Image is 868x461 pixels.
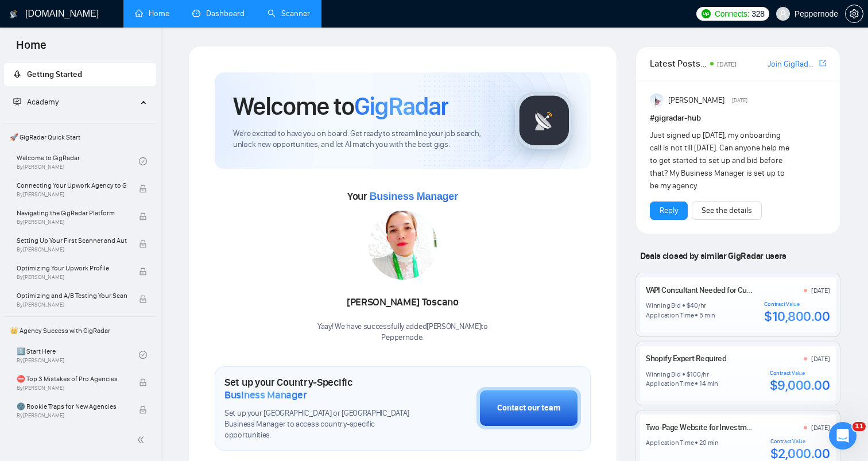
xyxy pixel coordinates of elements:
[751,7,764,20] span: 328
[139,378,147,386] span: lock
[27,97,59,107] span: Academy
[224,408,419,441] span: Set up your [GEOGRAPHIC_DATA] or [GEOGRAPHIC_DATA] Business Manager to access country-specific op...
[224,376,419,401] h1: Set up your Country-Specific
[354,91,448,122] span: GigRadar
[717,60,737,68] span: [DATE]
[139,406,147,414] span: lock
[17,301,127,308] span: By [PERSON_NAME]
[10,5,18,24] img: logo
[369,191,458,202] span: Business Manager
[699,438,719,447] div: 20 min
[846,9,863,18] span: setting
[768,58,817,71] a: Join GigRadar Slack Community
[13,98,21,106] span: fund-projection-screen
[650,94,664,107] img: Anisuzzaman Khan
[699,379,718,388] div: 14 min
[139,185,147,193] span: lock
[845,9,863,18] a: setting
[635,246,791,266] span: Deals closed by similar GigRadar users
[139,295,147,303] span: lock
[5,126,155,149] span: 🚀 GigRadar Quick Start
[17,149,139,174] a: Welcome to GigRadarBy[PERSON_NAME]
[764,301,830,308] div: Contract Value
[17,180,127,191] span: Connecting Your Upwork Agency to GigRadar
[192,9,245,18] a: dashboardDashboard
[650,56,707,71] span: Latest Posts from the GigRadar Community
[699,311,715,320] div: 5 min
[845,5,863,23] button: setting
[646,354,726,363] a: Shopify Expert Required
[139,212,147,220] span: lock
[497,402,560,414] div: Contact our team
[17,412,127,419] span: By [PERSON_NAME]
[224,389,307,401] span: Business Manager
[139,157,147,165] span: check-circle
[770,438,830,445] div: Contract Value
[347,190,458,203] span: Your
[660,204,678,217] a: Reply
[268,9,310,18] a: searchScanner
[17,262,127,274] span: Optimizing Your Upwork Profile
[819,58,826,69] a: export
[646,301,680,310] div: Winning Bid
[17,207,127,219] span: Navigating the GigRadar Platform
[137,434,148,445] span: double-left
[317,321,488,343] div: Yaay! We have successfully added [PERSON_NAME] to
[476,387,581,429] button: Contact our team
[17,246,127,253] span: By [PERSON_NAME]
[701,370,709,379] div: /hr
[650,202,688,220] button: Reply
[646,379,693,388] div: Application Time
[646,370,680,379] div: Winning Bid
[811,286,830,295] div: [DATE]
[811,354,830,363] div: [DATE]
[369,211,437,280] img: 1687293024624-2.jpg
[317,332,488,343] p: Peppernode .
[139,240,147,248] span: lock
[139,268,147,276] span: lock
[819,59,826,68] span: export
[233,129,497,150] span: We're excited to have you on board. Get ready to streamline your job search, unlock new opportuni...
[715,7,749,20] span: Connects:
[646,285,864,295] a: VAPI Consultant Needed for Custom Tools and Prompt Engineering
[829,422,857,450] iframe: Intercom live chat
[13,70,21,78] span: rocket
[135,9,169,18] a: homeHome
[811,423,830,432] div: [DATE]
[17,235,127,246] span: Setting Up Your First Scanner and Auto-Bidder
[690,301,698,310] div: 40
[668,94,724,107] span: [PERSON_NAME]
[646,311,693,320] div: Application Time
[687,301,691,310] div: $
[779,10,787,18] span: user
[27,69,82,79] span: Getting Started
[702,204,752,217] a: See the details
[17,191,127,198] span: By [PERSON_NAME]
[698,301,706,310] div: /hr
[650,129,791,192] div: Just signed up [DATE], my onboarding call is not till [DATE]. Can anyone help me to get started t...
[770,370,830,377] div: Contract Value
[5,319,155,342] span: 👑 Agency Success with GigRadar
[646,438,693,447] div: Application Time
[17,290,127,301] span: Optimizing and A/B Testing Your Scanner for Better Results
[317,293,488,312] div: [PERSON_NAME] Toscano
[17,274,127,281] span: By [PERSON_NAME]
[692,202,762,220] button: See the details
[139,351,147,359] span: check-circle
[770,377,830,394] div: $9,000.00
[233,91,448,122] h1: Welcome to
[690,370,700,379] div: 100
[17,373,127,385] span: ⛔ Top 3 Mistakes of Pro Agencies
[17,219,127,226] span: By [PERSON_NAME]
[4,63,156,86] li: Getting Started
[516,92,573,149] img: gigradar-logo.png
[852,422,866,431] span: 11
[732,95,747,106] span: [DATE]
[702,9,711,18] img: upwork-logo.png
[687,370,691,379] div: $
[17,401,127,412] span: 🌚 Rookie Traps for New Agencies
[650,112,826,125] h1: # gigradar-hub
[764,308,830,325] div: $10,800.00
[7,37,56,61] span: Home
[17,342,139,367] a: 1️⃣ Start HereBy[PERSON_NAME]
